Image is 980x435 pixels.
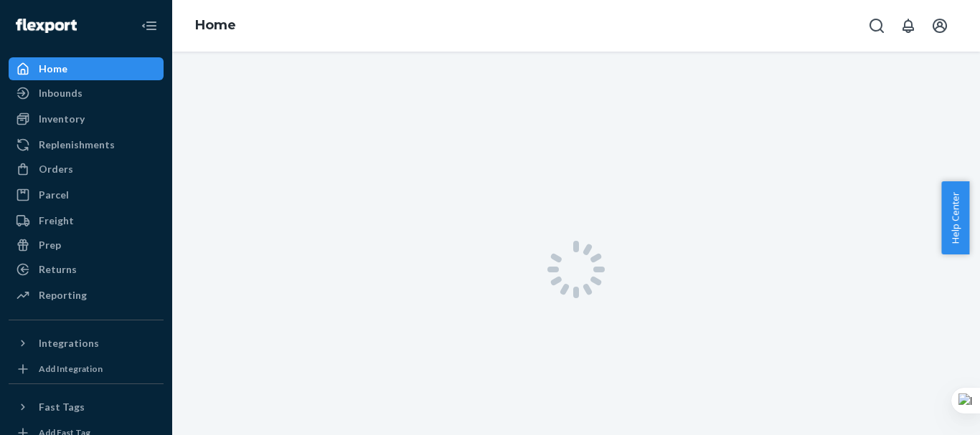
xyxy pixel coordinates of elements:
button: Close Navigation [135,11,164,40]
a: Prep [9,234,164,257]
button: Fast Tags [9,396,164,419]
a: Add Integration [9,360,164,378]
div: Prep [39,238,61,252]
a: Inventory [9,107,164,130]
div: Integrations [39,336,99,350]
div: Orders [39,162,73,176]
div: Replenishments [39,138,115,152]
ol: breadcrumbs [184,5,248,47]
div: Parcel [39,188,69,202]
a: Replenishments [9,133,164,156]
a: Reporting [9,284,164,307]
button: Open account menu [925,11,954,40]
button: Open notifications [894,11,923,40]
button: Integrations [9,332,164,355]
div: Freight [39,214,74,228]
a: Home [9,57,164,80]
div: Reporting [39,288,87,302]
div: Returns [39,262,77,277]
a: Returns [9,258,164,281]
img: Flexport logo [16,19,77,33]
div: Add Integration [39,363,103,375]
div: Inbounds [39,86,83,100]
div: Inventory [39,112,85,126]
a: Inbounds [9,82,164,105]
div: Fast Tags [39,400,85,414]
a: Parcel [9,183,164,206]
div: Home [39,62,67,76]
a: Home [195,17,236,33]
a: Freight [9,209,164,232]
button: Help Center [941,181,969,254]
button: Open Search Box [862,11,891,40]
a: Orders [9,158,164,181]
